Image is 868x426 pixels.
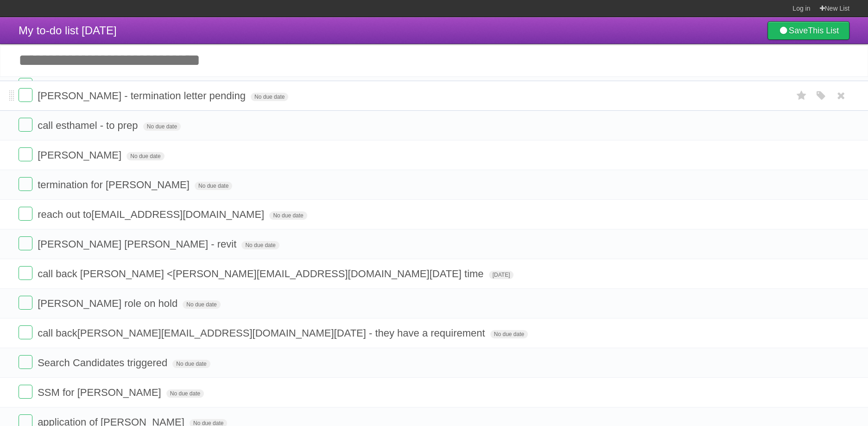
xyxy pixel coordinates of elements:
[127,152,164,160] span: No due date
[38,387,164,398] span: SSM for [PERSON_NAME]
[19,147,32,161] label: Done
[19,118,32,132] label: Done
[489,271,514,279] span: [DATE]
[19,207,32,221] label: Done
[172,360,210,368] span: No due date
[19,325,32,339] label: Done
[38,268,486,280] span: call back [PERSON_NAME] < [PERSON_NAME][EMAIL_ADDRESS][DOMAIN_NAME] [DATE] time
[808,26,839,35] b: This List
[38,179,192,191] span: termination for [PERSON_NAME]
[38,149,124,161] span: [PERSON_NAME]
[38,327,487,339] span: call back [PERSON_NAME][EMAIL_ADDRESS][DOMAIN_NAME] [DATE] - they have a requirement
[19,177,32,191] label: Done
[269,211,307,220] span: No due date
[490,330,528,338] span: No due date
[38,238,239,250] span: [PERSON_NAME] [PERSON_NAME] - revit
[241,241,279,249] span: No due date
[183,300,220,309] span: No due date
[19,266,32,280] label: Done
[19,355,32,369] label: Done
[38,120,140,131] span: call esthamel - to prep
[38,298,180,309] span: [PERSON_NAME] role on hold
[251,93,288,101] span: No due date
[793,88,811,103] label: Star task
[38,80,300,91] span: devbase -[PERSON_NAME] resignation and replacement
[38,90,248,102] span: [PERSON_NAME] - termination letter pending
[38,209,266,220] span: reach out to [EMAIL_ADDRESS][DOMAIN_NAME]
[19,296,32,310] label: Done
[19,88,32,102] label: Done
[195,182,232,190] span: No due date
[19,78,32,92] label: Done
[166,389,204,398] span: No due date
[143,122,181,131] span: No due date
[767,21,849,40] a: SaveThis List
[38,357,170,369] span: Search Candidates triggered
[19,385,32,399] label: Done
[19,236,32,250] label: Done
[19,24,117,37] span: My to-do list [DATE]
